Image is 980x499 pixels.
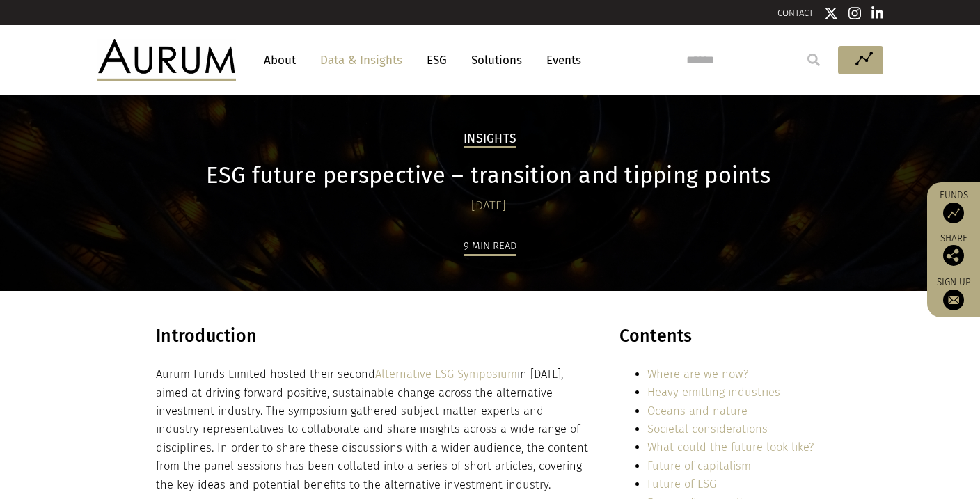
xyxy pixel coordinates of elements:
a: Future of capitalism [647,459,751,473]
a: Events [539,47,581,73]
a: Heavy emitting industries [647,386,780,399]
h2: Insights [464,132,516,148]
h3: Contents [619,326,821,355]
div: Share [934,234,973,266]
a: What could the future look like? [647,441,814,454]
img: Access Funds [943,203,964,223]
a: Funds [934,189,973,223]
div: 9 min read [464,237,516,256]
a: Data & Insights [313,47,409,73]
a: CONTACT [777,8,814,18]
img: Share this post [943,245,964,266]
img: Aurum [97,39,236,81]
div: [DATE] [156,196,821,216]
a: Oceans and nature [647,404,748,418]
h3: Introduction [156,326,589,357]
a: Future of ESG [647,477,716,491]
a: Sign up [934,276,973,310]
a: Solutions [464,47,529,73]
a: Alternative ESG Symposium [375,367,517,381]
a: Where are we now? [647,367,748,381]
a: Societal considerations [647,422,768,436]
a: About [257,47,303,73]
h1: ESG future perspective – transition and tipping points [156,162,821,189]
p: Aurum Funds Limited hosted their second in [DATE], aimed at driving forward positive, sustainable... [156,365,589,494]
input: Submit [800,46,828,74]
img: Twitter icon [824,6,838,20]
img: Linkedin icon [871,6,884,20]
a: ESG [420,47,454,73]
img: Sign up to our newsletter [943,290,964,310]
img: Instagram icon [848,6,861,20]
